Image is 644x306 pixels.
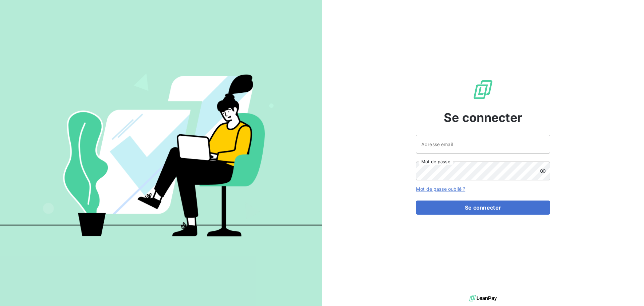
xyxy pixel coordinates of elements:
img: Logo LeanPay [472,79,494,100]
button: Se connecter [416,201,550,215]
a: Mot de passe oublié ? [416,186,465,192]
img: logo [469,293,497,303]
span: Se connecter [444,108,522,127]
input: placeholder [416,135,550,154]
